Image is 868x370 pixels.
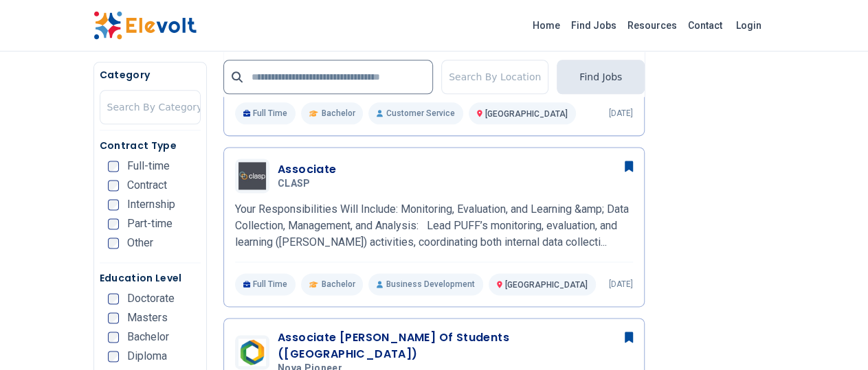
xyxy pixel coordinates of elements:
span: Masters [127,312,168,323]
h3: Associate [278,161,337,178]
a: Login [728,12,770,39]
input: Bachelor [108,332,119,343]
input: Part-time [108,218,119,229]
img: Nova Pioneer [238,338,266,366]
p: Business Development [368,273,482,295]
iframe: Chat Widget [799,304,868,370]
img: CLASP [238,162,266,189]
p: Full Time [235,102,296,124]
span: Other [127,238,153,248]
span: Bachelor [321,279,355,290]
span: Contract [127,180,167,191]
input: Doctorate [108,293,119,304]
p: Your Responsibilities Will Include: Monitoring, Evaluation, and Learning &amp; Data Collection, M... [235,201,633,251]
span: Full-time [127,161,170,172]
p: Full Time [235,273,296,295]
input: Contract [108,180,119,191]
input: Diploma [108,351,119,362]
a: Find Jobs [566,14,622,36]
span: Doctorate [127,293,175,304]
h5: Education Level [100,271,201,285]
h5: Category [100,68,201,82]
span: [GEOGRAPHIC_DATA] [485,109,568,119]
p: Customer Service [368,102,463,124]
input: Internship [108,199,119,210]
input: Full-time [108,161,119,172]
span: [GEOGRAPHIC_DATA] [505,280,588,290]
h5: Contract Type [100,139,201,152]
h3: Associate [PERSON_NAME] Of Students ([GEOGRAPHIC_DATA]) [278,329,633,362]
input: Other [108,238,119,248]
a: Resources [622,14,682,36]
p: [DATE] [609,279,633,290]
span: Bachelor [321,108,355,119]
p: [DATE] [609,108,633,119]
button: Find Jobs [557,60,645,94]
span: Internship [127,199,175,210]
img: Elevolt [93,11,197,40]
a: Home [527,14,566,36]
span: Part-time [127,218,173,229]
input: Masters [108,312,119,323]
a: Contact [682,14,728,36]
a: CLASPAssociateCLASPYour Responsibilities Will Include: Monitoring, Evaluation, and Learning &amp;... [235,159,633,295]
span: Diploma [127,351,167,362]
span: Bachelor [127,332,169,343]
span: CLASP [278,178,311,190]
